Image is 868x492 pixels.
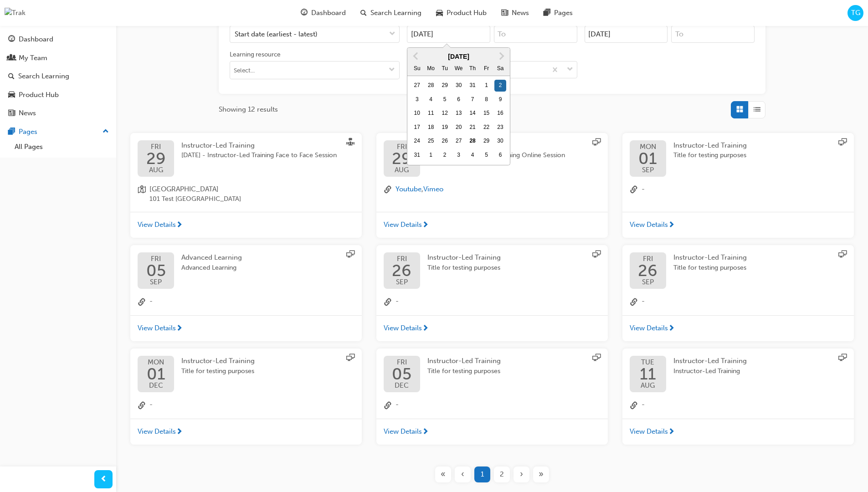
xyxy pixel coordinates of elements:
[847,5,863,21] button: TG
[408,49,423,63] button: Previous Month
[494,49,509,63] button: Next Month
[453,80,465,92] div: Choose Wednesday, July 30th, 2025
[585,26,668,43] input: Enrollment cut off date
[494,135,506,147] div: Choose Saturday, August 30th, 2025
[567,64,573,76] span: down-icon
[673,263,747,273] span: Title for testing purposes
[838,138,847,148] span: sessionType_ONLINE_URL-icon
[19,53,47,63] div: My Team
[346,250,354,260] span: sessionType_ONLINE_URL-icon
[138,323,176,333] span: View Details
[130,348,362,445] button: MON01DECInstructor-Led TrainingTitle for testing purposeslink-icon-View Details
[346,138,354,148] span: sessionType_FACE_TO_FACE-icon
[630,426,668,437] span: View Details
[146,150,166,167] span: 29
[467,94,478,106] div: Choose Thursday, August 7th, 2025
[630,323,668,333] span: View Details
[494,63,506,75] div: Sa
[395,184,421,195] button: Youtube
[395,184,443,196] span: ,
[8,36,15,44] span: guage-icon
[8,109,15,118] span: news-icon
[630,356,847,392] a: TUE11AUGInstructor-Led TrainingInstructor-Led Training
[630,184,638,196] span: link-icon
[147,366,165,382] span: 01
[100,474,107,485] span: prev-icon
[851,8,860,18] span: TG
[439,122,451,133] div: Choose Tuesday, August 19th, 2025
[384,356,601,392] a: FRI05DECInstructor-Led TrainingTitle for testing purposes
[838,354,847,364] span: sessionType_ONLINE_URL-icon
[370,8,421,18] span: Search Learning
[130,133,362,238] button: FRI29AUGInstructor-Led Training[DATE] - Instructor-Led Training Face to Face Sessionlocation-icon...
[19,90,59,100] div: Product Hub
[149,184,241,195] span: [GEOGRAPHIC_DATA]
[149,194,241,205] span: 101 Test [GEOGRAPHIC_DATA]
[736,104,743,115] span: Grid
[622,245,854,341] button: FRI26SEPInstructor-Led TrainingTitle for testing purposeslink-icon-View Details
[407,26,490,43] input: Start DatePrevious MonthNext Month[DATE]SuMoTuWeThFrSamonth 2025-08
[138,140,354,177] a: FRI29AUGInstructor-Led Training[DATE] - Instructor-Led Training Face to Face Session
[638,256,657,262] span: FRI
[384,252,601,289] a: FRI26SEPInstructor-Led TrainingTitle for testing purposes
[492,466,512,482] button: Page 2
[181,253,242,261] span: Advanced Learning
[130,315,362,342] a: View Details
[392,143,411,150] span: FRI
[376,419,608,445] a: View Details
[467,149,478,161] div: Choose Thursday, September 4th, 2025
[19,34,53,45] div: Dashboard
[4,29,113,123] button: DashboardMy TeamSearch LearningProduct HubNews
[439,80,451,92] div: Choose Tuesday, July 29th, 2025
[376,245,608,341] button: FRI26SEPInstructor-Led TrainingTitle for testing purposeslink-icon-View Details
[501,7,508,19] span: news-icon
[395,296,399,308] span: -
[422,325,429,333] span: next-icon
[130,245,362,341] button: FRI05SEPAdvanced LearningAdvanced Learninglink-icon-View Details
[219,104,278,115] span: Showing 12 results
[181,141,255,149] span: Instructor-Led Training
[531,466,551,482] button: Last page
[673,141,747,149] span: Instructor-Led Training
[425,63,437,75] div: Mo
[622,419,854,445] a: View Details
[668,325,675,333] span: next-icon
[138,220,176,230] span: View Details
[376,348,608,445] button: FRI05DECInstructor-Led TrainingTitle for testing purposeslink-icon-View Details
[481,80,493,92] div: Choose Friday, August 1st, 2025
[138,184,354,205] a: location-icon[GEOGRAPHIC_DATA]101 Test [GEOGRAPHIC_DATA]
[230,50,281,59] div: Learning resource
[353,4,429,22] a: search-iconSearch Learning
[427,357,501,365] span: Instructor-Led Training
[5,8,26,18] img: Trak
[640,366,656,382] span: 11
[392,279,411,286] span: SEP
[439,108,451,119] div: Choose Tuesday, August 12th, 2025
[673,253,747,261] span: Instructor-Led Training
[481,122,493,133] div: Choose Friday, August 22nd, 2025
[481,63,493,75] div: Fr
[481,135,493,147] div: Choose Friday, August 29th, 2025
[622,212,854,238] a: View Details
[181,357,255,365] span: Instructor-Led Training
[453,466,473,482] button: Previous page
[838,250,847,260] span: sessionType_ONLINE_URL-icon
[441,469,446,480] span: «
[411,122,423,133] div: Choose Sunday, August 17th, 2025
[630,400,638,411] span: link-icon
[376,212,608,238] a: View Details
[539,469,544,480] span: »
[4,87,113,103] a: Product Hub
[512,8,529,18] span: News
[360,7,367,19] span: search-icon
[671,26,755,43] input: To
[411,63,423,75] div: Su
[146,167,166,174] span: AUG
[494,4,536,22] a: news-iconNews
[630,140,847,177] a: MON01SEPInstructor-Led TrainingTitle for testing purposes
[638,167,657,174] span: SEP
[425,80,437,92] div: Choose Monday, July 28th, 2025
[181,150,337,161] span: [DATE] - Instructor-Led Training Face to Face Session
[147,382,165,389] span: DEC
[392,150,411,167] span: 29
